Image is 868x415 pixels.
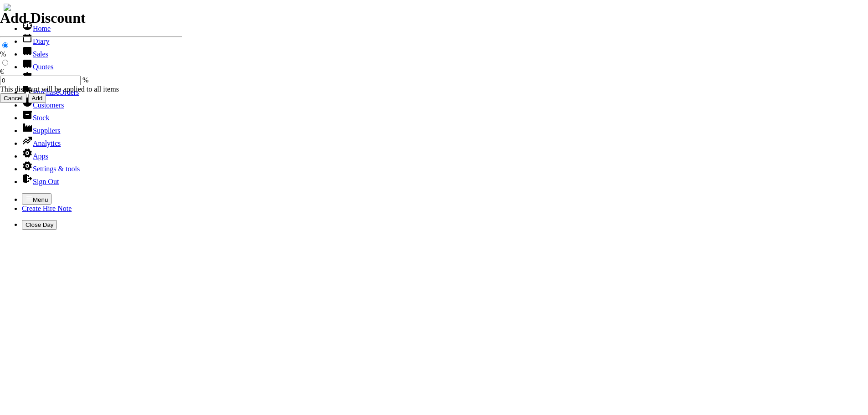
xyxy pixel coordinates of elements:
span: % [82,76,88,84]
a: Sign Out [22,178,59,185]
input: Add [28,93,46,103]
button: Close Day [22,220,57,230]
a: Customers [22,101,64,109]
li: Stock [22,109,864,122]
li: Suppliers [22,122,864,135]
input: € [2,60,8,66]
a: Stock [22,114,49,122]
input: % [2,42,8,48]
a: Apps [22,152,48,160]
a: Create Hire Note [22,205,72,212]
li: Sales [22,46,864,58]
a: Analytics [22,139,61,147]
a: Settings & tools [22,165,80,173]
a: Suppliers [22,127,60,134]
li: Hire Notes [22,71,864,84]
button: Menu [22,193,51,205]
